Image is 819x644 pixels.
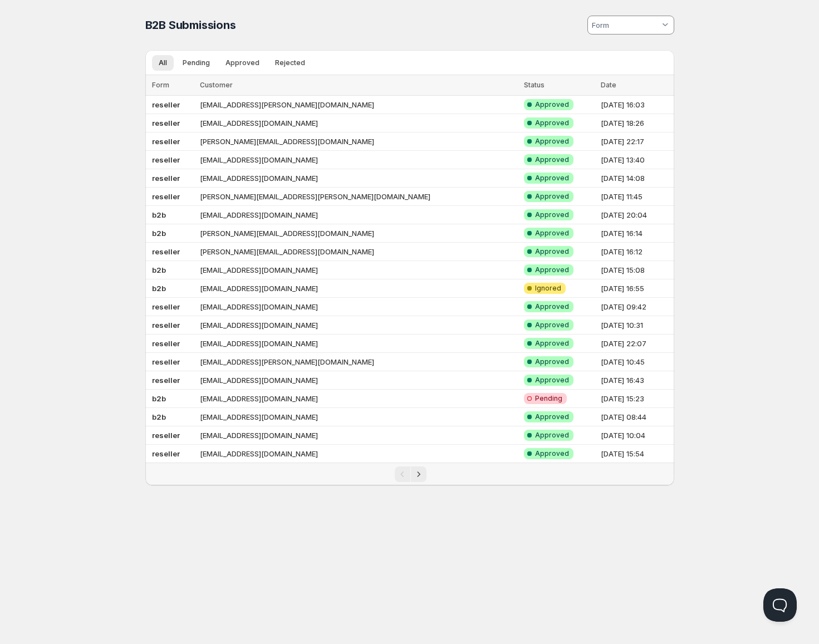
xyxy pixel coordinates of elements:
[225,58,259,67] span: Approved
[597,298,674,316] td: [DATE] 09:42
[197,224,520,243] td: [PERSON_NAME][EMAIL_ADDRESS][DOMAIN_NAME]
[535,266,569,274] span: Approved
[535,174,569,183] span: Approved
[597,390,674,408] td: [DATE] 15:23
[597,169,674,188] td: [DATE] 14:08
[597,408,674,426] td: [DATE] 08:44
[597,224,674,243] td: [DATE] 16:14
[152,321,180,330] b: reseller
[597,316,674,335] td: [DATE] 10:31
[535,357,569,366] span: Approved
[152,431,180,440] b: reseller
[197,298,520,316] td: [EMAIL_ADDRESS][DOMAIN_NAME]
[597,151,674,169] td: [DATE] 13:40
[597,335,674,353] td: [DATE] 22:07
[597,371,674,390] td: [DATE] 16:43
[152,247,180,256] b: reseller
[152,137,180,146] b: reseller
[597,261,674,279] td: [DATE] 15:08
[535,376,569,385] span: Approved
[763,588,797,622] iframe: Help Scout Beacon - Open
[197,335,520,353] td: [EMAIL_ADDRESS][DOMAIN_NAME]
[152,81,169,89] span: Form
[535,100,569,109] span: Approved
[197,114,520,132] td: [EMAIL_ADDRESS][DOMAIN_NAME]
[535,284,561,293] span: Ignored
[524,81,545,89] span: Status
[145,463,674,485] nav: Pagination
[601,81,616,89] span: Date
[597,206,674,224] td: [DATE] 20:04
[597,132,674,151] td: [DATE] 22:17
[152,119,180,127] b: reseller
[197,206,520,224] td: [EMAIL_ADDRESS][DOMAIN_NAME]
[197,169,520,188] td: [EMAIL_ADDRESS][DOMAIN_NAME]
[152,284,166,293] b: b2b
[535,321,569,330] span: Approved
[411,466,426,482] button: Next
[197,445,520,463] td: [EMAIL_ADDRESS][DOMAIN_NAME]
[152,210,166,219] b: b2b
[152,302,180,311] b: reseller
[535,302,569,311] span: Approved
[152,155,180,164] b: reseller
[535,394,562,403] span: Pending
[197,279,520,298] td: [EMAIL_ADDRESS][DOMAIN_NAME]
[200,81,233,89] span: Customer
[535,210,569,219] span: Approved
[597,188,674,206] td: [DATE] 11:45
[197,353,520,371] td: [EMAIL_ADDRESS][PERSON_NAME][DOMAIN_NAME]
[197,132,520,151] td: [PERSON_NAME][EMAIL_ADDRESS][DOMAIN_NAME]
[590,16,660,34] input: Form
[197,316,520,335] td: [EMAIL_ADDRESS][DOMAIN_NAME]
[152,229,166,238] b: b2b
[597,96,674,114] td: [DATE] 16:03
[197,188,520,206] td: [PERSON_NAME][EMAIL_ADDRESS][PERSON_NAME][DOMAIN_NAME]
[197,408,520,426] td: [EMAIL_ADDRESS][DOMAIN_NAME]
[597,426,674,445] td: [DATE] 10:04
[152,394,166,403] b: b2b
[183,58,210,67] span: Pending
[152,266,166,274] b: b2b
[159,58,167,67] span: All
[197,371,520,390] td: [EMAIL_ADDRESS][DOMAIN_NAME]
[152,412,166,421] b: b2b
[152,357,180,366] b: reseller
[197,96,520,114] td: [EMAIL_ADDRESS][PERSON_NAME][DOMAIN_NAME]
[535,412,569,421] span: Approved
[535,119,569,127] span: Approved
[275,58,305,67] span: Rejected
[597,243,674,261] td: [DATE] 16:12
[152,174,180,183] b: reseller
[152,339,180,348] b: reseller
[535,449,569,458] span: Approved
[145,18,236,32] span: B2B Submissions
[535,247,569,256] span: Approved
[197,151,520,169] td: [EMAIL_ADDRESS][DOMAIN_NAME]
[197,243,520,261] td: [PERSON_NAME][EMAIL_ADDRESS][DOMAIN_NAME]
[197,426,520,445] td: [EMAIL_ADDRESS][DOMAIN_NAME]
[152,100,180,109] b: reseller
[152,192,180,201] b: reseller
[197,390,520,408] td: [EMAIL_ADDRESS][DOMAIN_NAME]
[152,376,180,385] b: reseller
[535,155,569,164] span: Approved
[597,114,674,132] td: [DATE] 18:26
[535,192,569,201] span: Approved
[597,445,674,463] td: [DATE] 15:54
[535,339,569,348] span: Approved
[197,261,520,279] td: [EMAIL_ADDRESS][DOMAIN_NAME]
[597,279,674,298] td: [DATE] 16:55
[535,431,569,440] span: Approved
[535,137,569,146] span: Approved
[597,353,674,371] td: [DATE] 10:45
[535,229,569,238] span: Approved
[152,449,180,458] b: reseller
